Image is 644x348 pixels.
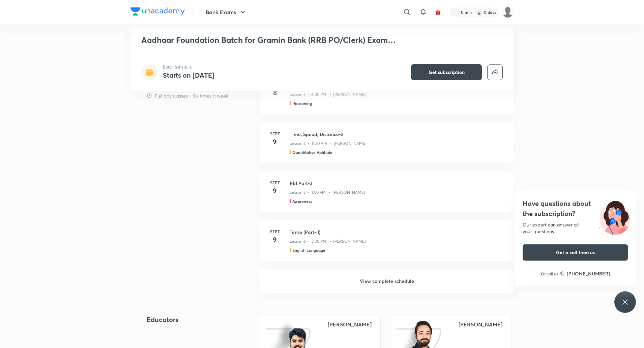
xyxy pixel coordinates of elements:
[292,198,312,204] h5: Awareness
[292,149,332,155] h5: Quantitative Aptitude
[290,140,367,146] p: Lesson 4 • 11:30 AM • [PERSON_NAME]
[260,123,514,171] a: Sept9Time, Speed, Distance-2Lesson 4 • 11:30 AM • [PERSON_NAME]Quantitative Aptitude
[593,198,636,235] img: ttu_illustration_new.svg
[292,100,312,106] h5: Reasoning
[268,229,282,235] h6: Sept
[290,180,505,187] h3: RBI Part-2
[268,235,282,245] h4: 9
[523,244,628,261] button: Get a call from us
[435,9,441,15] img: avatar
[560,270,610,277] a: [PHONE_NUMBER]
[476,9,482,16] img: streak
[268,131,282,137] h6: Sept
[130,7,185,17] a: Company Logo
[290,131,505,138] h3: Time, Speed, Distance-2
[411,64,482,80] button: Get subscription
[459,320,502,328] div: [PERSON_NAME]
[260,269,514,293] h6: View complete schedule
[290,91,366,98] p: Lesson 3 • 6:00 PM • [PERSON_NAME]
[163,64,214,70] p: Batch Schedule
[260,74,514,123] a: Sept8Seating & Puzzle - ILesson 3 • 6:00 PM • [PERSON_NAME]Reasoning
[268,137,282,147] h4: 9
[328,320,372,328] div: [PERSON_NAME]
[268,88,282,98] h4: 8
[523,221,628,235] div: Our expert can answer all your questions
[141,35,405,45] h1: Aadhaar Foundation Batch for Gramin Bank (RRB PO/Clerk) Exam 2025
[502,6,514,18] img: Piyush Mishra
[260,220,514,269] a: Sept9Tense (Part-II)Lesson 6 • 3:00 PM • [PERSON_NAME]English Language
[155,92,228,99] p: Full day classes • Six times a week
[163,71,214,80] h4: Starts on [DATE]
[130,7,185,16] img: Company Logo
[292,247,325,253] h5: English Language
[202,5,251,19] button: Bank Exams
[429,69,465,76] span: Get subscription
[541,271,558,277] p: Or call us
[433,7,443,18] button: avatar
[260,171,514,220] a: Sept9RBI Part-2Lesson 5 • 1:00 PM • [PERSON_NAME]Awareness
[290,229,505,236] h3: Tense (Part-II)
[567,270,610,277] h6: [PHONE_NUMBER]
[290,238,366,244] p: Lesson 6 • 3:00 PM • [PERSON_NAME]
[290,189,365,195] p: Lesson 5 • 1:00 PM • [PERSON_NAME]
[268,186,282,196] h4: 9
[147,315,238,325] h4: Educators
[523,198,628,219] h4: Have questions about the subscription?
[268,180,282,186] h6: Sept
